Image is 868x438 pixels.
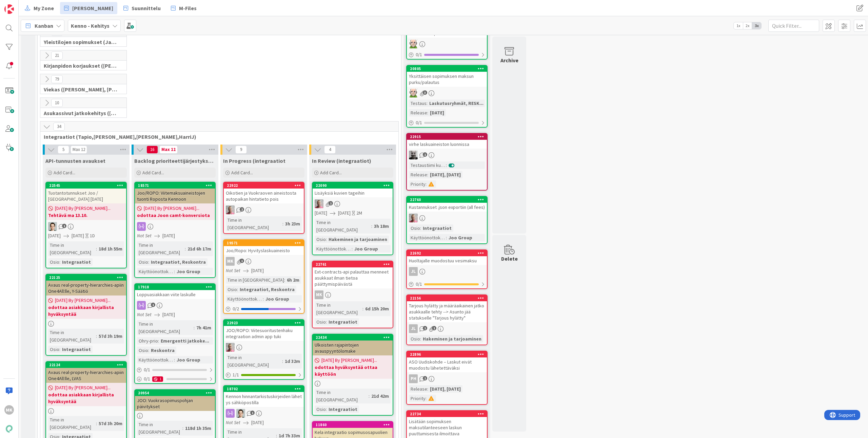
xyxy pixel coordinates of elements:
div: Käyttöönottokriittisyys [409,234,446,241]
div: Hakeminen ja tarjoaminen [327,236,389,243]
div: 22434 [313,334,393,341]
div: Time in [GEOGRAPHIC_DATA] [137,241,185,256]
div: 3h 18m [372,222,391,230]
div: Time in [GEOGRAPHIC_DATA] [315,301,362,316]
div: Testaus [409,100,427,107]
a: 22545Tuotantotunnukset Joo / [GEOGRAPHIC_DATA] [DATE][DATE] By [PERSON_NAME]...Tehtävä ma 13.10.T... [45,182,127,268]
img: HJ [226,343,235,352]
a: 17918Loppuasiakkaan viite laskulleNot Set[DATE]Time in [GEOGRAPHIC_DATA]:7h 41mOhry-prio:Emergent... [134,283,216,384]
div: HJ [224,343,304,352]
img: JH [409,151,418,159]
a: 22125Avaus real-property-hierarchies-apiin One4All:lle, Y-Säätiö[DATE] By [PERSON_NAME]...odottaa... [45,274,127,356]
span: Add Card... [54,170,75,176]
span: : [420,224,421,232]
div: 118d 1h 35m [183,424,213,432]
div: 7h 41m [195,324,213,331]
div: ASO Uudiskohde – Laskut eivät muodostu lähetettäväksi [407,357,487,372]
a: 22760Kustannukset .json exportiin (all fees)HJOsio:IntegraatiotKäyttöönottokriittisyys:Joo Group [406,196,488,244]
div: 21d 6h 17m [186,245,213,253]
div: 22761 [313,261,393,267]
div: Osio [226,286,237,293]
span: Add Card... [142,170,164,176]
div: Time in [GEOGRAPHIC_DATA] [48,416,96,431]
span: [DATE] [315,210,327,217]
div: Avaus real-property-hierarchies-apiin One4All:lle, Y-Säätiö [46,281,126,295]
div: Osio [409,224,420,232]
div: MK [224,257,304,266]
span: [DATE] By [PERSON_NAME]... [321,357,377,364]
div: [DATE], [DATE] [428,385,462,393]
div: 11860 [313,422,393,428]
div: 22125 [46,275,126,281]
span: Support [14,1,31,9]
div: 1D [90,232,95,239]
div: 19571Joo/Ropo: Hyvityslaskuaineisto [224,240,304,255]
div: 20954JOO: Vuokrasopimuspohjan päivitykset [135,390,215,411]
span: : [182,424,183,432]
div: PH [407,374,487,383]
div: Yksittäisen sopimuksen maksun purku/palautus [407,72,487,87]
a: 18571Joo/ROPO: Viitemaksuaineistojen tuonti Roposta Kennoon[DATE] By [PERSON_NAME]...odottaa Joon... [134,182,216,278]
div: Time in [GEOGRAPHIC_DATA] [48,241,96,256]
div: 22124 [46,362,126,368]
span: : [96,420,97,427]
div: Release [409,109,427,116]
span: 0 / 1 [416,51,422,58]
div: 18702 [224,386,304,392]
div: 20805Yksittäisen sopimuksen maksun purku/palautus [407,66,487,87]
span: 1 [151,303,155,307]
div: MK [226,257,235,266]
span: [DATE] [251,419,264,426]
span: : [148,258,149,266]
div: 0/2 [224,305,304,313]
span: : [369,392,370,400]
div: JL [409,324,418,333]
span: [DATE] [251,267,264,274]
span: [DATE] [48,232,61,239]
div: Tarjous hylätty ja määräaikainen jatko asukkaalle tehty --> Asunto jää statukselle "Tarjous hylätty" [407,301,487,322]
div: Joo Group [175,268,202,275]
img: Visit kanbanzone.com [4,4,14,14]
div: Kustannukset .json exportiin (all fees) [407,203,487,212]
div: [DATE], [DATE] [428,171,462,178]
span: 0 / 1 [416,281,422,288]
div: 22760Kustannukset .json exportiin (all fees) [407,197,487,212]
span: 1 [329,201,333,205]
div: Oikotien ja Vuokraoven aineistosta autopaikan hintatieto pois [224,189,304,203]
div: 21d 42m [370,392,391,400]
img: HJ [409,214,418,222]
div: Hakeminen ja tarjoaminen [421,335,483,343]
div: 22124Avaus real-property-hierarchies-apiin One4All:lle, LVAS [46,362,126,383]
div: Osio [137,347,148,354]
div: Joo Group [447,234,474,241]
div: 20805 [407,66,487,72]
div: 2M [356,210,362,217]
img: AN [409,89,418,97]
div: HJ [313,199,393,208]
div: 22915 [410,134,487,139]
span: : [59,258,60,266]
div: Osio [315,406,326,413]
span: : [326,318,327,326]
div: TT [224,409,304,418]
div: Käyttöönottokriittisyys [315,245,352,253]
span: M-Files [179,4,197,12]
a: M-Files [167,2,201,14]
div: 22090 [313,182,393,189]
a: 22922Oikotien ja Vuokraoven aineistosta autopaikan hintatieto poisHJTime in [GEOGRAPHIC_DATA]:3h 23m [223,182,304,234]
a: 22090Lisäyksiä kuvien tageihinHJ[DATE][DATE]2MTime in [GEOGRAPHIC_DATA]:3h 18mOsio:Hakeminen ja t... [312,182,393,255]
div: 22692 [407,250,487,256]
div: 22156 [410,296,487,301]
div: 22090 [316,183,393,188]
span: [DATE] [162,232,175,239]
div: 22734 [410,412,487,416]
div: 22923 [227,321,304,325]
div: Osio [48,346,59,353]
div: 22896 [410,352,487,357]
div: Joo Group [264,295,291,303]
span: : [426,180,427,188]
img: AN [409,40,418,48]
span: : [420,335,421,343]
a: 20805Yksittäisen sopimuksen maksun purku/palautusANTestaus:Laskutusryhmät, RESK...Release:[DATE]0/1 [406,65,488,128]
div: 22124 [49,363,126,367]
